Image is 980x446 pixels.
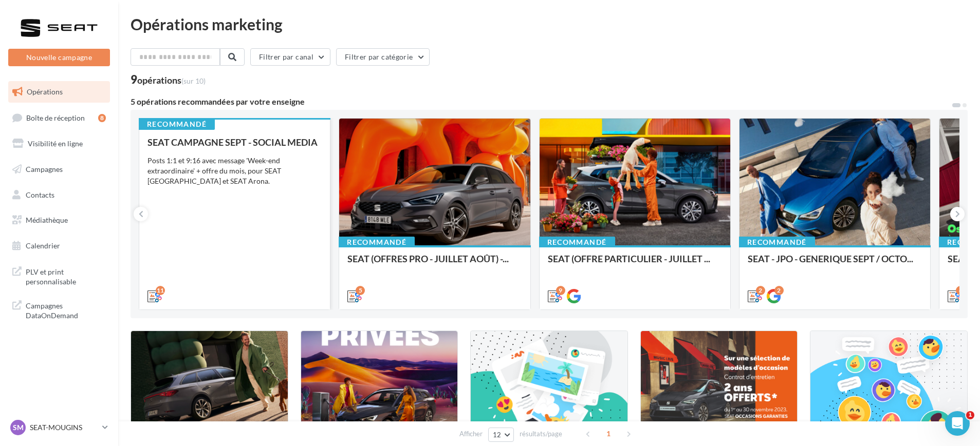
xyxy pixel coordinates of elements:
div: 5 opérations recommandées par votre enseigne [131,98,951,106]
span: (sur 10) [181,76,206,85]
a: Contacts [6,184,112,206]
a: PLV et print personnalisable [6,261,112,291]
a: Opérations [6,81,112,103]
div: 9 [556,286,565,295]
span: résultats/page [520,429,562,439]
div: 8 [98,114,106,122]
div: Recommandé [739,237,815,248]
span: Campagnes [26,165,63,173]
span: Boîte de réception [26,113,85,122]
span: Médiathèque [26,216,68,224]
div: 2 [756,286,765,295]
div: Recommandé [539,237,615,248]
span: Afficher [459,429,483,439]
iframe: Intercom live chat [945,411,970,436]
span: Opérations [27,87,63,96]
span: Contacts [26,190,54,199]
span: Visibilité en ligne [28,139,83,148]
div: 6 [956,286,965,295]
span: SEAT (OFFRES PRO - JUILLET AOÛT) -... [347,253,509,264]
span: SM [13,422,24,433]
span: SEAT (OFFRE PARTICULIER - JUILLET ... [548,253,710,264]
span: 12 [493,431,502,439]
button: Nouvelle campagne [8,49,110,66]
button: Filtrer par catégorie [336,48,430,66]
div: Posts 1:1 et 9:16 avec message 'Week-end extraordinaire' + offre du mois, pour SEAT [GEOGRAPHIC_D... [147,156,322,186]
button: Filtrer par canal [250,48,330,66]
a: SM SEAT-MOUGINS [8,418,110,437]
span: PLV et print personnalisable [26,265,106,287]
p: SEAT-MOUGINS [30,422,98,433]
span: SEAT - JPO - GENERIQUE SEPT / OCTO... [748,253,913,264]
div: opérations [137,75,206,85]
div: Recommandé [139,119,215,130]
a: Visibilité en ligne [6,133,112,154]
span: SEAT CAMPAGNE SEPT - SOCIAL MEDIA [147,137,318,148]
span: Campagnes DataOnDemand [26,299,106,321]
span: Calendrier [26,241,60,250]
div: Opérations marketing [131,16,968,32]
div: Recommandé [339,237,415,248]
a: Boîte de réception8 [6,107,112,129]
div: 5 [356,286,365,295]
button: 12 [488,428,514,442]
span: 1 [600,425,617,442]
div: 11 [156,286,165,295]
a: Médiathèque [6,209,112,231]
a: Campagnes DataOnDemand [6,295,112,325]
div: 2 [774,286,784,295]
a: Campagnes [6,159,112,180]
a: Calendrier [6,235,112,257]
div: 9 [131,74,206,85]
span: 1 [966,411,974,419]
